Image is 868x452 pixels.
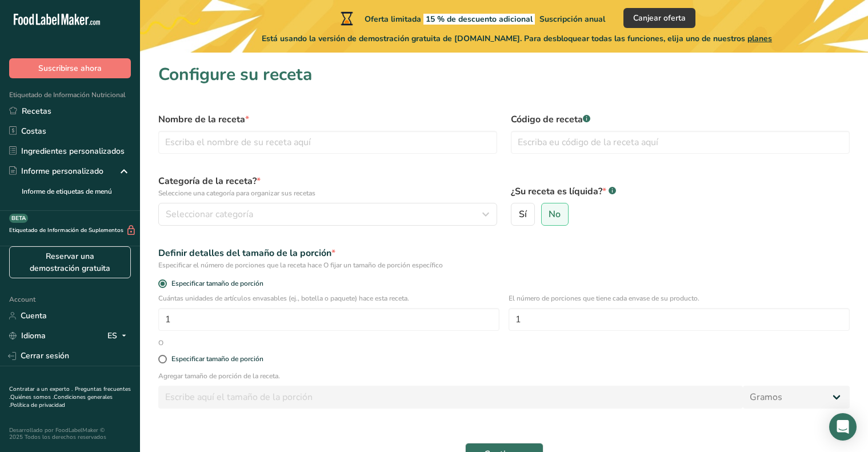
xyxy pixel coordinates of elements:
span: Sí [519,209,527,220]
label: Código de receta [511,113,850,126]
div: Especificar tamaño de porción [171,355,263,363]
div: Informe personalizado [9,165,103,177]
button: Seleccionar categoría [158,203,497,226]
a: Idioma [9,326,46,346]
p: Cuántas unidades de artículos envasables (ej., botella o paquete) hace esta receta. [158,293,499,303]
p: Agregar tamaño de porción de la receta. [158,371,850,381]
div: Definir detalles del tamaño de la porción [158,246,850,260]
div: Desarrollado por FoodLabelMaker © 2025 Todos los derechos reservados [9,427,131,441]
p: Seleccione una categoría para organizar sus recetas [158,188,497,198]
a: Política de privacidad [10,401,65,409]
div: BETA [9,214,28,223]
button: Canjear oferta [623,8,695,28]
h1: Configure su receta [158,62,850,87]
div: ES [107,329,131,343]
span: Suscripción anual [539,14,605,25]
div: O [151,338,170,348]
div: Oferta limitada [338,11,605,25]
label: Nombre de la receta [158,113,497,126]
label: Categoría de la receta? [158,174,497,198]
a: Contratar a un experto . [9,385,73,393]
button: Suscribirse ahora [9,58,131,78]
span: Especificar tamaño de porción [167,279,263,288]
input: Escriba el nombre de su receta aquí [158,131,497,154]
a: Quiénes somos . [10,393,54,401]
span: Seleccionar categoría [166,207,253,221]
span: No [549,209,561,220]
span: Está usando la versión de demostración gratuita de [DOMAIN_NAME]. Para desbloquear todas las func... [262,33,772,45]
input: Escriba eu código de la receta aquí [511,131,850,154]
span: 15 % de descuento adicional [423,14,535,25]
input: Escribe aquí el tamaño de la porción [158,386,743,409]
span: Suscribirse ahora [38,62,102,74]
span: planes [747,33,772,44]
span: Canjear oferta [633,12,686,24]
div: Open Intercom Messenger [829,413,857,441]
a: Condiciones generales . [9,393,113,409]
a: Reservar una demostración gratuita [9,246,131,278]
a: Preguntas frecuentes . [9,385,131,401]
div: Especificar el número de porciones que la receta hace O fijar un tamaño de porción específico [158,260,850,270]
label: ¿Su receta es líquida? [511,185,850,198]
p: El número de porciones que tiene cada envase de su producto. [509,293,850,303]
